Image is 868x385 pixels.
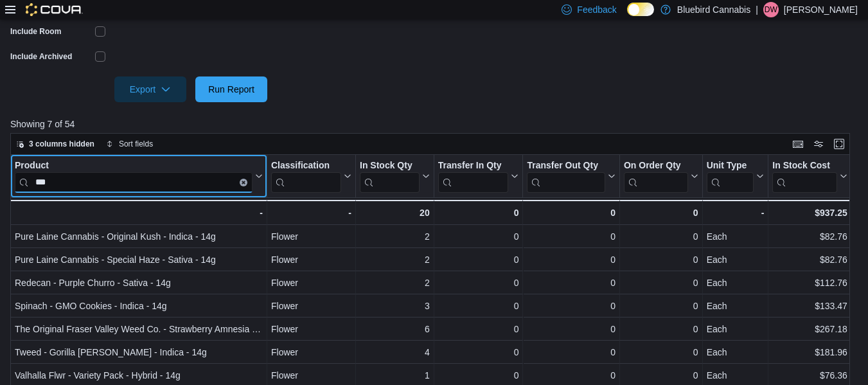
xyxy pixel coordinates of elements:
div: Transfer In Qty [438,160,509,193]
div: 0 [438,205,519,220]
div: Redecan - Purple Churro - Sativa - 14g [15,275,263,291]
div: $112.76 [772,275,847,291]
div: In Stock Qty [360,160,420,172]
div: - [707,205,765,220]
div: 0 [527,321,616,337]
div: 0 [624,275,698,291]
div: Dustin watts [763,2,779,17]
div: Each [707,275,765,291]
div: 0 [624,321,698,337]
div: 0 [527,275,616,291]
div: Flower [271,298,351,314]
div: 0 [438,298,519,314]
div: 0 [527,252,616,267]
div: - [271,205,351,220]
div: Classification [271,160,341,172]
div: 0 [438,275,519,291]
button: Sort fields [101,136,158,152]
div: 2 [360,252,430,267]
div: $267.18 [772,321,847,337]
div: 0 [438,345,519,360]
button: Export [114,76,186,102]
div: Unit Type [707,160,754,193]
div: Flower [271,345,351,360]
div: Product [15,160,252,172]
div: Flower [271,229,351,244]
div: Transfer Out Qty [527,160,605,193]
div: 0 [438,229,519,244]
div: Each [707,345,765,360]
div: Unit Type [707,160,754,172]
div: 0 [527,345,616,360]
label: Include Room [10,26,61,37]
button: Run Report [195,76,267,102]
span: Run Report [208,83,254,96]
button: 3 columns hidden [11,136,100,152]
span: Feedback [577,3,616,16]
div: Each [707,321,765,337]
button: Classification [271,160,351,193]
div: 0 [624,205,698,220]
div: 6 [360,321,430,337]
button: In Stock Cost [772,160,847,193]
div: 0 [438,252,519,267]
div: Each [707,368,765,383]
div: 0 [624,368,698,383]
div: 0 [527,205,615,220]
button: On Order Qty [624,160,698,193]
div: 0 [438,368,519,383]
div: Each [707,252,765,267]
label: Include Archived [10,51,72,62]
div: Classification [271,160,341,193]
div: 1 [360,368,430,383]
div: 4 [360,345,430,360]
button: Transfer Out Qty [527,160,615,193]
button: Keyboard shortcuts [790,136,806,152]
button: Clear input [240,179,247,186]
p: | [756,2,758,17]
div: Each [707,229,765,244]
div: $76.36 [772,368,847,383]
div: Tweed - Gorilla [PERSON_NAME] - Indica - 14g [15,345,263,360]
div: Flower [271,321,351,337]
div: - [14,205,263,220]
button: Unit Type [707,160,765,193]
div: 0 [624,252,698,267]
div: $82.76 [772,252,847,267]
div: Flower [271,252,351,267]
div: $133.47 [772,298,847,314]
div: On Order Qty [624,160,688,193]
button: Transfer In Qty [438,160,519,193]
div: 0 [527,368,616,383]
div: On Order Qty [624,160,688,172]
div: 2 [360,229,430,244]
input: Dark Mode [627,3,654,16]
div: $937.25 [772,205,847,220]
p: Showing 7 of 54 [10,118,859,130]
div: Flower [271,368,351,383]
div: Each [707,298,765,314]
span: Dw [765,2,777,17]
div: Product [15,160,252,193]
button: Enter fullscreen [831,136,847,152]
span: 3 columns hidden [29,139,94,149]
div: Pure Laine Cannabis - Original Kush - Indica - 14g [15,229,263,244]
div: Spinach - GMO Cookies - Indica - 14g [15,298,263,314]
div: 0 [624,345,698,360]
div: Pure Laine Cannabis - Special Haze - Sativa - 14g [15,252,263,267]
p: Bluebird Cannabis [677,2,750,17]
div: The Original Fraser Valley Weed Co. - Strawberry Amnesia - Sativa - 14g [15,321,263,337]
div: 0 [527,298,616,314]
button: In Stock Qty [360,160,430,193]
div: In Stock Cost [772,160,837,193]
span: Export [122,76,179,102]
div: 20 [360,205,430,220]
div: 0 [438,321,519,337]
div: In Stock Qty [360,160,420,193]
div: In Stock Cost [772,160,837,172]
div: 0 [624,229,698,244]
img: Cova [26,3,83,16]
div: $181.96 [772,345,847,360]
div: Transfer In Qty [438,160,509,172]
